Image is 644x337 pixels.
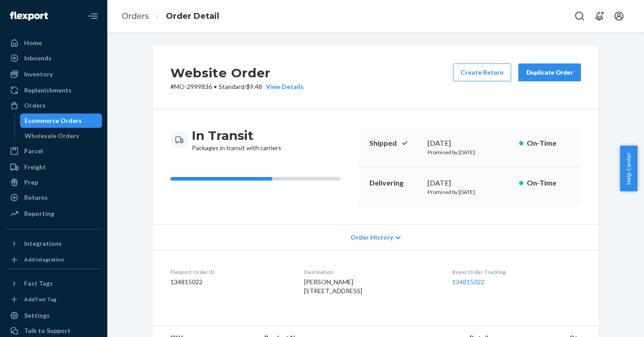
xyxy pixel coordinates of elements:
button: Open notifications [590,7,608,25]
a: Replenishments [5,83,102,97]
button: Fast Tags [5,276,102,291]
a: Reporting [5,206,102,221]
a: Orders [122,11,149,21]
div: Settings [24,311,50,320]
span: • [214,83,217,90]
div: Add Fast Tag [24,295,56,303]
a: 134815022 [452,278,484,286]
div: Replenishments [24,86,72,95]
div: Packages in transit with carriers [192,127,281,152]
div: Wholesale Orders [25,131,79,140]
div: Inventory [24,70,53,79]
dd: 134815022 [170,278,290,286]
span: Order History [351,233,393,242]
div: Freight [24,163,46,172]
dt: Destination [304,268,437,276]
a: Inbounds [5,51,102,65]
h2: Website Order [170,63,304,82]
img: Flexport logo [10,12,48,21]
button: View Details [262,82,304,91]
div: Prep [24,178,38,187]
p: Delivering [369,178,420,188]
a: Add Integration [5,254,102,265]
div: Returns [24,193,48,202]
div: Parcel [24,147,43,156]
a: Inventory [5,67,102,81]
a: Returns [5,190,102,205]
div: [DATE] [428,178,512,188]
button: Duplicate Order [518,63,581,81]
button: Open Search Box [571,7,589,25]
div: Duplicate Order [526,68,573,77]
a: Freight [5,160,102,174]
a: Ecommerce Orders [20,114,102,128]
ol: breadcrumbs [114,3,226,29]
a: Settings [5,308,102,323]
button: Help Center [620,146,637,191]
a: Home [5,36,102,50]
span: [PERSON_NAME] [STREET_ADDRESS] [304,278,362,295]
div: Add Integration [24,256,64,263]
button: Create Return [453,63,511,81]
p: On-Time [527,178,570,188]
div: Orders [24,101,46,110]
p: Shipped [369,138,420,148]
a: Orders [5,98,102,113]
button: Open account menu [610,7,628,25]
div: Talk to Support [24,326,71,335]
div: Inbounds [24,54,51,63]
div: Home [24,38,42,47]
div: Ecommerce Orders [25,116,82,125]
h3: In Transit [192,127,281,143]
a: Wholesale Orders [20,129,102,143]
button: Integrations [5,236,102,251]
a: Parcel [5,144,102,158]
button: Close Navigation [84,7,102,25]
p: Promised by [DATE] [428,188,512,196]
p: On-Time [527,138,570,148]
p: # MO-2999836 / $9.48 [170,82,304,91]
span: Standard [219,83,244,90]
a: Prep [5,175,102,190]
dt: Flexport Order ID [170,268,290,276]
div: Fast Tags [24,279,53,288]
div: Integrations [24,239,62,248]
div: Reporting [24,209,54,218]
dt: Buyer Order Tracking [452,268,581,276]
div: [DATE] [428,138,512,148]
a: Add Fast Tag [5,294,102,305]
p: Promised by [DATE] [428,148,512,156]
a: Order Detail [166,11,219,21]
